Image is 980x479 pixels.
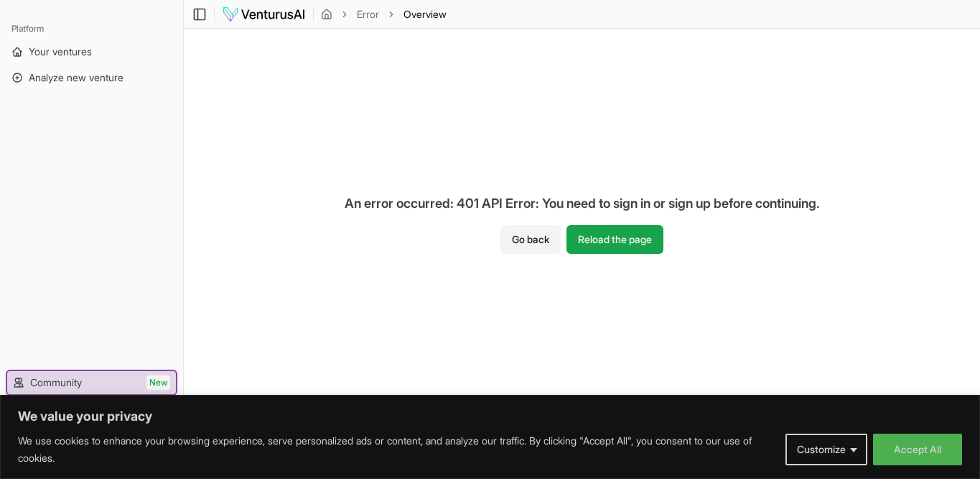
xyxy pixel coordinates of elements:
[357,7,379,22] a: Error
[29,70,123,85] span: Analyze new venture
[6,40,177,63] a: Your ventures
[873,434,962,465] button: Accept All
[222,6,306,23] img: logo
[403,7,447,22] span: Overview
[333,182,831,225] div: An error occurred: 401 API Error: You need to sign in or sign up before continuing.
[321,7,447,22] nav: breadcrumb
[6,17,177,40] div: Platform
[500,225,561,254] button: Go back
[30,375,82,390] span: Community
[7,371,176,394] a: CommunityNew
[29,45,92,59] span: Your ventures
[18,432,775,467] p: We use cookies to enhance your browsing experience, serve personalized ads or content, and analyz...
[146,375,170,390] span: New
[785,434,867,465] button: Customize
[566,225,663,254] button: Reload the page
[18,408,962,425] p: We value your privacy
[6,66,177,89] a: Analyze new venture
